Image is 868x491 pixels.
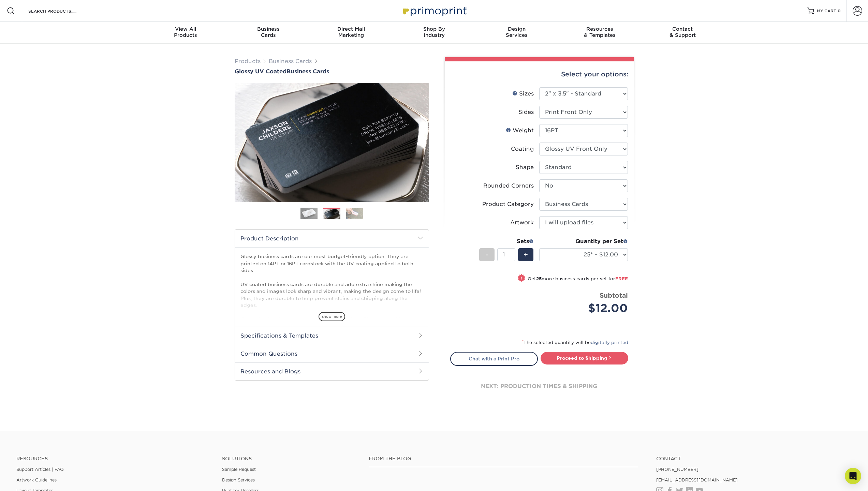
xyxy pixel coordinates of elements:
[485,250,488,260] span: -
[450,366,628,407] div: next: production times & shipping
[300,205,318,222] img: Business Cards 01
[346,208,363,219] img: Business Cards 03
[323,208,340,220] img: Business Cards 02
[2,470,58,489] iframe: Google Customer Reviews
[838,9,841,13] span: 0
[656,477,738,482] a: [EMAIL_ADDRESS][DOMAIN_NAME]
[558,26,641,32] span: Resources
[475,22,558,44] a: DesignServices
[536,276,542,281] strong: 25
[393,22,475,44] a: Shop ByIndustry
[235,68,429,75] h1: Business Cards
[369,456,638,462] h4: From the Blog
[310,26,393,38] div: Marketing
[235,345,429,362] h2: Common Questions
[235,58,261,64] a: Products
[16,456,212,462] h4: Resources
[235,68,286,75] span: Glossy UV Coated
[615,276,628,281] span: FREE
[400,3,468,18] img: Primoprint
[235,230,429,247] h2: Product Description
[319,312,345,321] span: show more
[310,22,393,44] a: Direct MailMarketing
[511,145,534,153] div: Coating
[845,468,861,484] div: Open Intercom Messenger
[518,108,534,116] div: Sides
[235,75,429,210] img: Glossy UV Coated 02
[512,90,534,98] div: Sizes
[475,26,558,32] span: Design
[506,127,534,135] div: Weight
[450,61,628,87] div: Select your options:
[656,456,852,462] a: Contact
[227,22,310,44] a: BusinessCards
[222,477,255,482] a: Design Services
[600,292,628,299] strong: Subtotal
[144,22,227,44] a: View AllProducts
[558,26,641,38] div: & Templates
[520,275,522,282] span: !
[222,467,256,472] a: Sample Request
[482,200,534,208] div: Product Category
[641,26,724,32] span: Contact
[591,340,628,345] a: digitally printed
[541,352,628,364] a: Proceed to Shipping
[144,26,227,38] div: Products
[483,182,534,190] div: Rounded Corners
[16,467,64,472] a: Support Articles | FAQ
[144,26,227,32] span: View All
[235,68,429,75] a: Glossy UV CoatedBusiness Cards
[450,352,538,366] a: Chat with a Print Pro
[516,163,534,172] div: Shape
[479,237,534,245] div: Sets
[641,26,724,38] div: & Support
[544,300,628,316] div: $12.00
[310,26,393,32] span: Direct Mail
[539,237,628,245] div: Quantity per Set
[28,7,94,15] input: SEARCH PRODUCTS.....
[227,26,310,38] div: Cards
[240,253,423,343] p: Glossy business cards are our most budget-friendly option. They are printed on 14PT or 16PT cards...
[522,340,628,345] small: The selected quantity will be
[235,327,429,344] h2: Specifications & Templates
[269,58,312,64] a: Business Cards
[558,22,641,44] a: Resources& Templates
[528,276,628,283] small: Get more business cards per set for
[393,26,475,38] div: Industry
[222,456,358,462] h4: Solutions
[656,467,698,472] a: [PHONE_NUMBER]
[227,26,310,32] span: Business
[510,219,534,227] div: Artwork
[393,26,475,32] span: Shop By
[817,8,836,14] span: MY CART
[641,22,724,44] a: Contact& Support
[475,26,558,38] div: Services
[524,250,528,260] span: +
[235,362,429,380] h2: Resources and Blogs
